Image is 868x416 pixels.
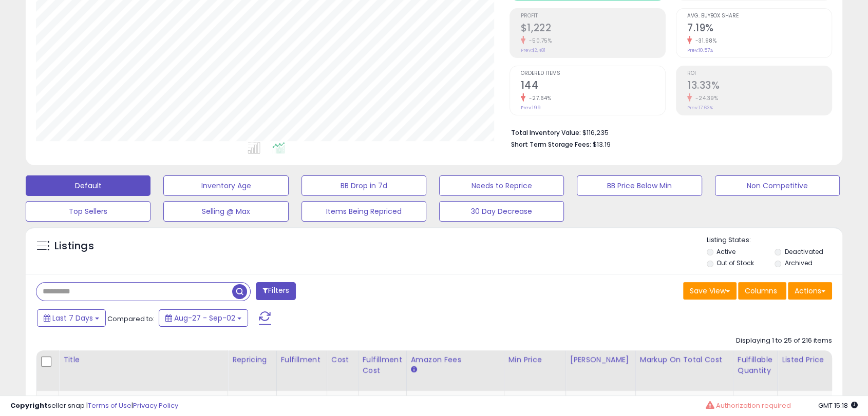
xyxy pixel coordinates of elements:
h2: 144 [521,80,665,93]
div: Fulfillable Quantity [738,354,773,376]
span: ROI [687,71,832,76]
span: Compared to: [107,314,155,324]
small: -31.98% [692,37,717,45]
span: 2025-09-10 15:18 GMT [818,401,858,410]
small: Prev: 17.63% [687,105,713,111]
span: Ordered Items [521,71,665,76]
strong: Copyright [10,401,48,410]
div: Markup on Total Cost [640,354,729,365]
div: Fulfillment Cost [363,354,402,376]
button: Columns [738,282,786,300]
h2: 7.19% [687,22,832,36]
div: Min Price [508,354,561,365]
button: 30 Day Decrease [439,201,564,222]
button: Filters [256,282,296,300]
button: BB Drop in 7d [301,175,426,196]
button: Selling @ Max [163,201,288,222]
small: Amazon Fees. [411,365,417,374]
small: Prev: 10.57% [687,47,713,53]
label: Active [716,247,735,256]
li: $116,235 [511,126,824,138]
button: Inventory Age [163,175,288,196]
span: Avg. Buybox Share [687,13,832,19]
button: Non Competitive [715,175,840,196]
button: Needs to Reprice [439,175,564,196]
button: Aug-27 - Sep-02 [159,309,248,327]
small: Prev: 199 [521,105,541,111]
label: Deactivated [785,247,823,256]
b: Total Inventory Value: [511,128,581,137]
div: Displaying 1 to 25 of 216 items [736,336,832,346]
th: The percentage added to the cost of goods (COGS) that forms the calculator for Min & Max prices. [635,350,733,391]
button: Top Sellers [26,201,150,222]
div: Repricing [232,354,272,365]
span: Last 7 Days [52,313,93,323]
small: -24.39% [692,94,719,102]
div: seller snap | | [10,401,178,411]
p: Listing States: [707,235,842,245]
span: Aug-27 - Sep-02 [174,313,235,323]
button: Save View [683,282,737,300]
small: -27.64% [525,94,552,102]
button: Actions [788,282,832,300]
button: Default [26,175,150,196]
label: Out of Stock [716,259,754,267]
span: Profit [521,13,665,19]
a: Terms of Use [88,401,131,410]
div: Title [63,354,223,365]
div: [PERSON_NAME] [570,354,631,365]
h5: Listings [54,239,94,253]
div: Fulfillment [281,354,323,365]
button: Last 7 Days [37,309,106,327]
span: Columns [745,286,777,296]
div: Cost [331,354,354,365]
span: $13.19 [593,140,611,149]
small: Prev: $2,481 [521,47,545,53]
div: Amazon Fees [411,354,500,365]
small: -50.75% [525,37,552,45]
label: Archived [785,259,813,267]
h2: 13.33% [687,80,832,93]
a: Privacy Policy [133,401,178,410]
h2: $1,222 [521,22,665,36]
button: Items Being Repriced [301,201,426,222]
b: Short Term Storage Fees: [511,140,591,149]
button: BB Price Below Min [577,175,702,196]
